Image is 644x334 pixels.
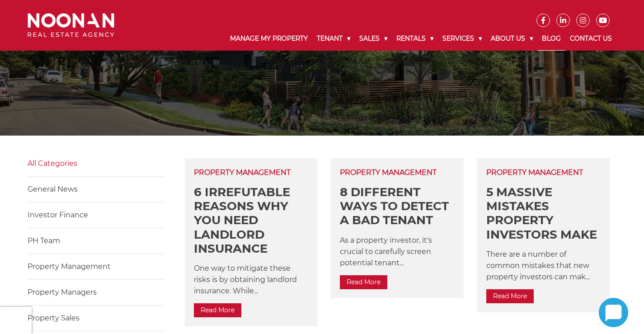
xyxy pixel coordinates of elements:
[340,236,432,267] span: As a property investor, it's crucial to carefully screen potential tenant...
[486,27,537,50] a: About Us
[28,236,60,245] a: PH Team
[28,159,77,168] a: All Categories
[28,262,111,271] a: Property Management
[565,27,616,50] a: Contact Us
[226,27,312,50] a: Manage My Property
[340,185,454,228] h2: 8 Different Ways to Detect a Bad Tenant
[28,314,80,322] a: Property Sales
[392,27,438,50] a: Rentals
[28,185,78,193] a: General News
[194,264,297,295] span: One way to mitigate these risks is by obtaining landlord insurance. While...
[194,303,241,317] a: Read More
[28,13,114,37] img: Noonan Real Estate Agency
[194,185,308,256] h2: 6 Irrefutable Reasons Why You Need Landlord Insurance
[194,167,291,178] span: Property Management
[340,275,387,289] a: Read More
[355,27,392,50] a: Sales
[438,27,486,50] a: Services
[28,211,88,219] a: Investor Finance
[486,167,583,178] span: Property Management
[486,250,590,281] span: There are a number of common mistakes that new property investors can mak...
[28,288,97,296] a: Property Managers
[537,27,565,51] a: Blog
[486,289,534,303] a: Read More
[486,185,601,242] h2: 5 Massive Mistakes Property Investors Make
[312,27,355,50] a: Tenant
[340,167,437,178] span: Property Management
